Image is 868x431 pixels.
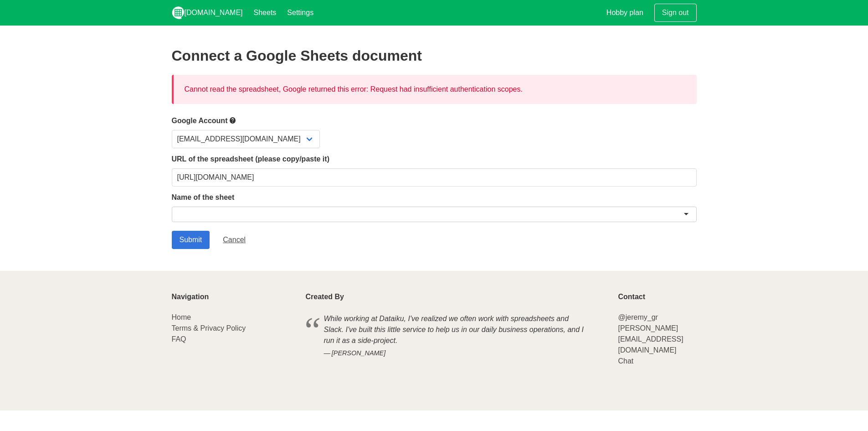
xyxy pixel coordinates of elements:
p: Contact [618,293,696,301]
a: FAQ [172,335,186,343]
p: Created By [306,293,607,301]
input: Should start with https://docs.google.com/spreadsheets/d/ [172,168,697,187]
blockquote: While working at Dataiku, I've realized we often work with spreadsheets and Slack. I've built thi... [306,312,607,360]
p: Navigation [172,293,295,301]
label: Name of the sheet [172,192,697,203]
input: Submit [172,231,210,249]
a: Sign out [654,4,697,22]
a: [PERSON_NAME][EMAIL_ADDRESS][DOMAIN_NAME] [618,324,683,354]
h2: Connect a Google Sheets document [172,47,697,64]
a: Chat [618,357,633,365]
div: Cannot read the spreadsheet, Google returned this error: Request had insufficient authentication ... [172,75,697,104]
a: Cancel [215,231,253,249]
label: Google Account [172,115,697,126]
a: @jeremy_gr [618,313,657,321]
cite: [PERSON_NAME] [324,348,589,358]
label: URL of the spreadsheet (please copy/paste it) [172,154,697,165]
a: Home [172,313,191,321]
a: Terms & Privacy Policy [172,324,246,332]
img: logo_v2_white.png [172,6,185,19]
